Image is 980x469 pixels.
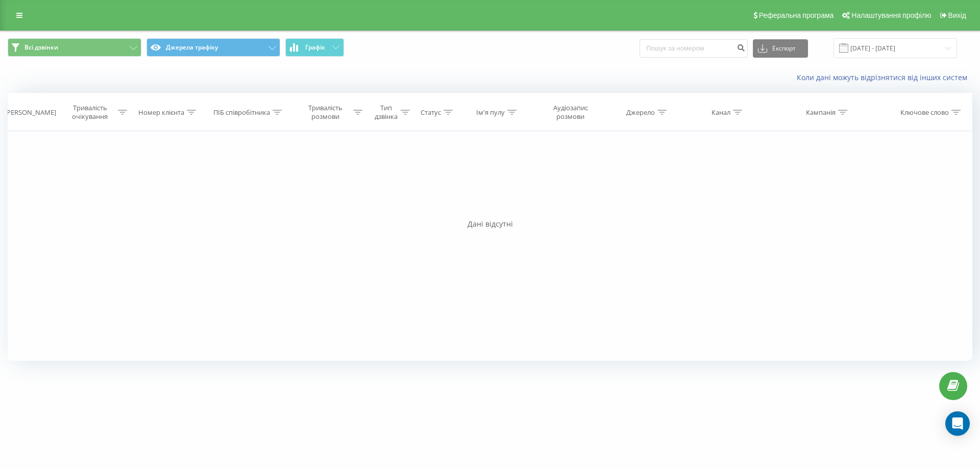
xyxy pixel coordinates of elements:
button: Всі дзвінки [8,38,141,57]
div: ПІБ співробітника [213,108,270,117]
div: Джерело [626,108,655,117]
button: Джерела трафіку [146,38,280,57]
button: Графік [285,38,344,57]
input: Пошук за номером [640,39,748,58]
span: Всі дзвінки [24,43,58,52]
a: Коли дані можуть відрізнятися вiд інших систем [797,72,972,82]
div: Тривалість розмови [300,104,351,121]
span: Налаштування профілю [851,11,931,19]
button: Експорт [753,39,808,58]
span: Вихід [948,11,966,19]
div: Номер клієнта [138,108,184,117]
div: Дані відсутні [8,219,972,229]
span: Графік [305,44,325,51]
div: Аудіозапис розмови [541,104,600,121]
div: [PERSON_NAME] [5,108,56,117]
span: Реферальна програма [759,11,834,19]
div: Ім'я пулу [476,108,505,117]
div: Статус [421,108,441,117]
div: Тип дзвінка [374,104,398,121]
div: Канал [712,108,730,117]
div: Тривалість очікування [65,104,116,121]
div: Ключове слово [900,108,949,117]
div: Кампанія [806,108,836,117]
div: Open Intercom Messenger [945,411,970,436]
